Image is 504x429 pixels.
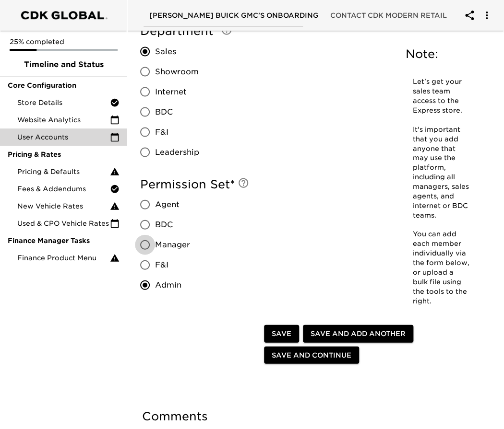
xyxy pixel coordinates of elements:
[272,327,291,339] span: Save
[475,4,498,27] button: account of current user
[142,408,480,424] h5: Comments
[140,23,388,39] h5: Department
[155,46,176,57] span: Sales
[155,146,199,158] span: Leadership
[264,325,299,342] button: Save
[17,115,110,125] span: Website Analytics
[8,236,120,245] span: Finance Manager Tasks
[311,327,406,339] span: Save and Add Another
[413,229,469,305] p: You can add each member individually via the form below, or upload a bulk file using the tools to...
[155,106,173,117] span: BDC
[149,10,319,22] span: [PERSON_NAME] Buick GMC's Onboarding
[155,86,187,97] span: Internet
[140,176,388,192] h5: Permission Set
[413,77,469,115] p: Let's get your sales team access to the Express store.
[8,81,120,90] span: Core Configuration
[413,125,469,220] p: It's important that you add anyone that may use the platform, including all managers, sales agent...
[17,132,110,142] span: User Accounts
[8,150,120,159] span: Pricing & Rates
[17,219,110,228] span: Used & CPO Vehicle Rates
[458,4,481,27] button: account of current user
[155,198,180,210] span: Agent
[155,126,168,138] span: F&I
[155,239,190,250] span: Manager
[17,167,110,176] span: Pricing & Defaults
[17,253,110,263] span: Finance Product Menu
[155,66,199,77] span: Showroom
[264,346,359,364] button: Save and Continue
[155,219,173,230] span: BDC
[10,37,118,46] p: 25% completed
[17,201,110,211] span: New Vehicle Rates
[272,349,351,361] span: Save and Continue
[406,46,477,61] h5: Note:
[155,279,181,290] span: Admin
[8,59,120,70] span: Timeline and Status
[155,259,168,270] span: F&I
[303,325,413,342] button: Save and Add Another
[330,10,447,22] span: Contact CDK Modern Retail
[17,98,110,107] span: Store Details
[17,184,110,194] span: Fees & Addendums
